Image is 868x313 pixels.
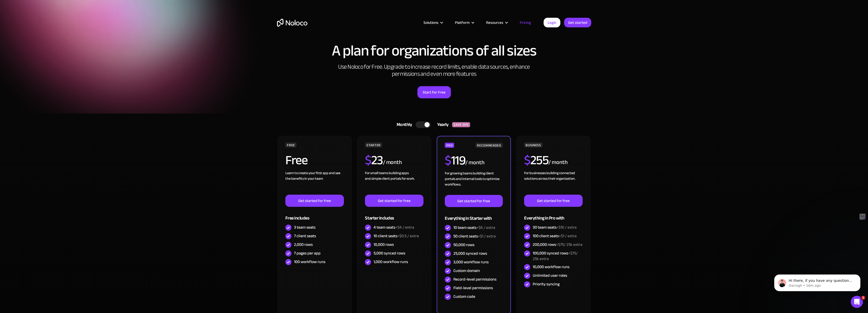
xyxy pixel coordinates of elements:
[423,19,438,26] div: Solutions
[453,285,493,291] div: Field-level permissions
[417,19,449,26] div: Solutions
[445,195,503,207] a: Get started for free
[277,43,591,58] h1: A plan for organizations of all sizes
[374,259,408,265] div: 1,000 workflow runs
[294,259,325,265] div: 100 workflow runs
[476,224,495,231] span: +$6 / extra
[445,171,503,195] div: For growing teams building client portals and internal tools to optimize workflows.
[453,268,480,273] div: Custom domain
[480,19,513,26] div: Resources
[365,148,371,172] span: $
[524,142,542,148] div: BUSINESS
[445,207,503,224] div: Everything in Starter with
[486,19,503,26] div: Resources
[365,170,423,195] div: For small teams building apps and simple client portals for work. ‍
[294,225,316,230] div: 3 team seats
[548,158,567,167] div: / month
[374,233,419,239] div: 10 client seats
[285,142,297,148] div: FREE
[374,242,394,247] div: 10,000 rows
[453,294,475,299] div: Custom code
[285,170,344,195] div: Learn to create your first app and see the benefits in your team ‍
[445,143,454,148] div: PRO
[294,242,313,247] div: 2,000 rows
[417,86,451,98] a: Start for Free
[524,148,530,172] span: $
[533,225,577,230] div: 30 team seats
[333,63,535,78] h2: Use Noloco for Free. Upgrade to increase record limits, enable data sources, enhance permissions ...
[395,224,414,231] span: +$4 / extra
[533,250,582,262] div: 100,000 synced rows
[564,18,591,27] a: Get started
[285,154,307,167] h2: Free
[453,277,496,282] div: Record-level permissions
[453,251,487,256] div: 25,000 synced rows
[557,224,577,231] span: +$10 / extra
[294,233,316,239] div: 7 client seats
[452,122,470,127] div: SAVE 20%
[277,19,307,27] a: home
[861,296,865,300] span: 1
[445,149,451,172] span: $
[465,159,484,167] div: / month
[374,250,405,256] div: 5,000 synced rows
[533,249,578,263] span: +$75/ 25k extra
[397,232,419,240] span: +$0.5 / extra
[533,264,569,270] div: 10,000 workflow runs
[431,121,452,128] div: Yearly
[513,19,537,26] a: Pricing
[365,142,382,148] div: STARTER
[475,143,503,148] div: RECOMMENDED
[285,207,344,223] div: Free includes
[453,242,474,248] div: 50,000 rows
[524,170,582,195] div: For businesses building connected solutions across their organization. ‍
[524,195,582,207] a: Get started for free
[478,232,496,240] span: +$1 / extra
[524,154,548,167] h2: 255
[559,232,577,240] span: +$1 / extra
[533,233,577,239] div: 100 client seats
[365,154,383,167] h2: 23
[453,259,489,265] div: 3,000 workflow runs
[455,19,470,26] div: Platform
[851,296,863,308] iframe: Intercom live chat
[453,233,496,239] div: 50 client seats
[544,18,560,27] a: Login
[383,158,402,167] div: / month
[533,281,560,287] div: Priority syncing
[767,264,868,299] iframe: Intercom notifications message
[294,250,321,256] div: 7 pages per app
[365,207,423,223] div: Starter includes
[533,273,567,278] div: Unlimited user roles
[556,241,582,248] span: +$75/ 25k extra
[533,242,582,247] div: 200,000 rows
[449,19,480,26] div: Platform
[524,207,582,223] div: Everything in Pro with
[285,195,344,207] a: Get started for free
[390,121,416,128] div: Monthly
[445,154,465,167] h2: 119
[365,195,423,207] a: Get started for free
[453,225,495,230] div: 10 team seats
[374,225,414,230] div: 4 team seats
